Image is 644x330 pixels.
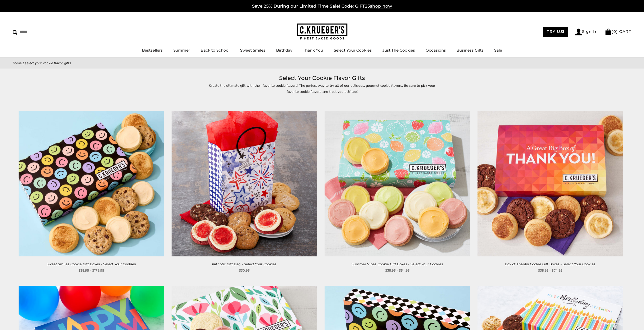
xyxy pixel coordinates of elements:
[239,268,250,273] span: $30.95
[605,29,612,35] img: Bag
[351,262,443,266] a: Summer Vibes Cookie Gift Boxes - Select Your Cookies
[575,29,598,35] a: Sign In
[212,262,277,266] a: Patriotic Gift Bag - Select Your Cookies
[477,111,623,256] img: Box of Thanks Cookie Gift Boxes - Select Your Cookies
[13,61,22,65] a: Home
[23,61,24,65] span: |
[206,83,439,94] p: Create the ultimate gift with their favorite cookie flavors! The perfect way to try all of our de...
[142,48,163,53] a: Bestsellers
[201,48,230,53] a: Back to School
[297,24,347,40] img: C.KRUEGER'S
[13,60,631,66] nav: breadcrumbs
[494,48,502,53] a: Sale
[240,48,265,53] a: Sweet Smiles
[505,262,595,266] a: Box of Thanks Cookie Gift Boxes - Select Your Cookies
[13,30,17,35] img: Search
[538,268,562,273] span: $38.95 - $74.95
[543,27,568,37] a: TRY US!
[605,29,631,34] a: (0) CART
[334,48,372,53] a: Select Your Cookies
[13,28,73,36] input: Search
[303,48,323,53] a: Thank You
[276,48,292,53] a: Birthday
[426,48,446,53] a: Occasions
[382,48,415,53] a: Just The Cookies
[252,4,392,9] a: Save 25% During our Limited Time Sale! Code: GIFT25shop now
[47,262,136,266] a: Sweet Smiles Cookie Gift Boxes - Select Your Cookies
[575,29,582,35] img: Account
[25,61,71,65] span: Select Your Cookie Flavor Gifts
[325,111,470,256] img: Summer Vibes Cookie Gift Boxes - Select Your Cookies
[456,48,484,53] a: Business Gifts
[385,268,409,273] span: $38.95 - $54.95
[172,111,317,256] img: Patriotic Gift Bag - Select Your Cookies
[613,29,616,34] span: 0
[370,4,392,9] span: shop now
[173,48,190,53] a: Summer
[78,268,104,273] span: $38.95 - $179.95
[20,74,624,83] h1: Select Your Cookie Flavor Gifts
[19,111,164,256] img: Sweet Smiles Cookie Gift Boxes - Select Your Cookies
